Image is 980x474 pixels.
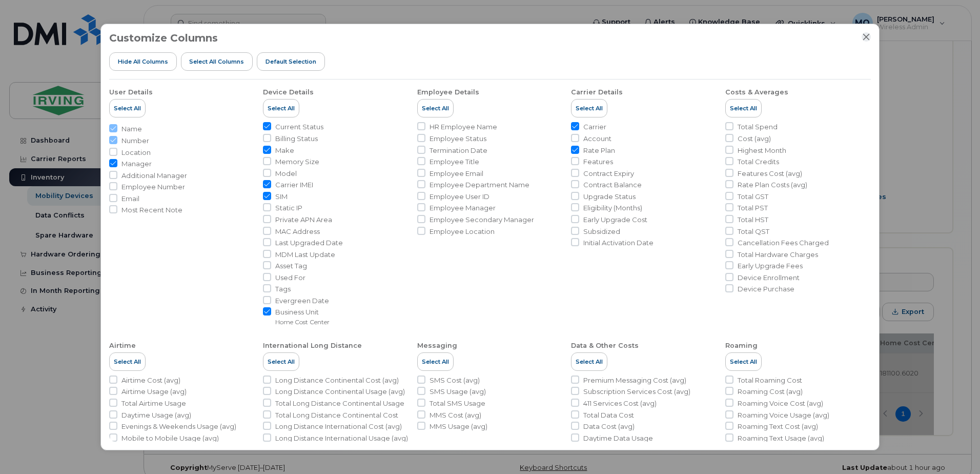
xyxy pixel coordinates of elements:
span: Daytime Data Usage [583,433,653,443]
span: Cancellation Fees Charged [738,238,829,248]
div: Data & Other Costs [571,341,639,350]
button: Select All [417,352,454,371]
span: Evenings & Weekends Usage (avg) [121,422,236,431]
span: Airtime Cost (avg) [121,376,180,385]
span: Contract Balance [583,180,642,190]
div: Costs & Averages [725,88,788,97]
span: Airtime Usage (avg) [121,387,187,397]
span: Name [121,124,142,134]
div: Messaging [417,341,457,350]
span: Select All [114,358,141,366]
span: Premium Messaging Cost (avg) [583,376,686,385]
span: Cost (avg) [738,134,771,144]
span: Select All [268,104,295,112]
span: Highest Month [738,146,786,155]
span: Model [275,169,297,179]
span: Email [121,194,139,204]
span: MMS Usage (avg) [430,422,487,431]
span: Early Upgrade Cost [583,215,647,225]
span: Total Spend [738,122,778,132]
span: Evergreen Date [275,296,329,306]
span: Employee Location [430,227,495,236]
span: Long Distance Continental Cost (avg) [275,376,399,385]
span: Asset Tag [275,261,307,271]
span: Eligibility (Months) [583,203,642,213]
span: Business Unit [275,307,330,317]
span: Private APN Area [275,215,332,225]
span: Last Upgraded Date [275,238,343,248]
span: Select All [576,104,603,112]
span: Select All [422,104,449,112]
span: Roaming Cost (avg) [738,387,803,397]
span: Select All [422,358,449,366]
span: Employee User ID [430,192,489,202]
span: MMS Cost (avg) [430,410,481,420]
span: Rate Plan Costs (avg) [738,180,807,190]
button: Select All [725,352,762,371]
span: Hide All Columns [118,57,168,66]
span: SIM [275,192,288,202]
span: Upgrade Status [583,192,636,202]
span: MDM Last Update [275,250,335,260]
div: International Long Distance [263,341,362,350]
button: Select all Columns [181,52,253,71]
span: Total Data Cost [583,410,634,420]
span: Tags [275,284,291,294]
span: Employee Email [430,169,483,179]
div: Carrier Details [571,88,623,97]
span: Features [583,157,613,167]
span: Most Recent Note [121,205,182,215]
span: Carrier IMEI [275,180,313,190]
span: Employee Manager [430,203,496,213]
span: Select All [730,104,757,112]
div: Employee Details [417,88,479,97]
h3: Customize Columns [109,32,218,44]
span: Select All [576,358,603,366]
span: Mobile to Mobile Usage (avg) [121,433,219,443]
span: Long Distance International Cost (avg) [275,422,402,431]
span: MAC Address [275,227,320,236]
span: Total Airtime Usage [121,399,186,408]
span: Roaming Voice Usage (avg) [738,410,829,420]
button: Default Selection [257,52,325,71]
button: Close [862,32,871,42]
span: Employee Title [430,157,479,167]
button: Select All [571,352,607,371]
span: 411 Services Cost (avg) [583,399,657,408]
span: Account [583,134,611,144]
span: Initial Activation Date [583,238,654,248]
button: Select All [263,352,299,371]
span: Additional Manager [121,171,187,181]
span: Total Hardware Charges [738,250,818,260]
span: Total Long Distance Continental Usage [275,399,404,408]
span: Long Distance International Usage (avg) [275,433,408,443]
span: Current Status [275,122,323,132]
span: Total SMS Usage [430,399,485,408]
small: Home Cost Center [275,318,330,326]
span: Roaming Text Usage (avg) [738,433,824,443]
span: Employee Department Name [430,180,529,190]
span: Long Distance Continental Usage (avg) [275,387,405,397]
span: Daytime Usage (avg) [121,410,191,420]
span: Total GST [738,192,768,202]
button: Hide All Columns [109,52,177,71]
span: Roaming Text Cost (avg) [738,422,818,431]
span: Select All [268,358,295,366]
span: Used For [275,273,305,283]
button: Select All [417,99,454,117]
span: Make [275,146,294,155]
span: SMS Usage (avg) [430,387,486,397]
span: Memory Size [275,157,319,167]
span: SMS Cost (avg) [430,376,480,385]
span: Total Long Distance Continental Cost [275,410,398,420]
span: Rate Plan [583,146,615,155]
div: Roaming [725,341,758,350]
span: Subscription Services Cost (avg) [583,387,690,397]
span: Early Upgrade Fees [738,261,803,271]
button: Select All [725,99,762,117]
span: Default Selection [266,57,316,66]
span: Data Cost (avg) [583,422,635,431]
span: Billing Status [275,134,318,144]
span: Termination Date [430,146,487,155]
span: Contract Expiry [583,169,634,179]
